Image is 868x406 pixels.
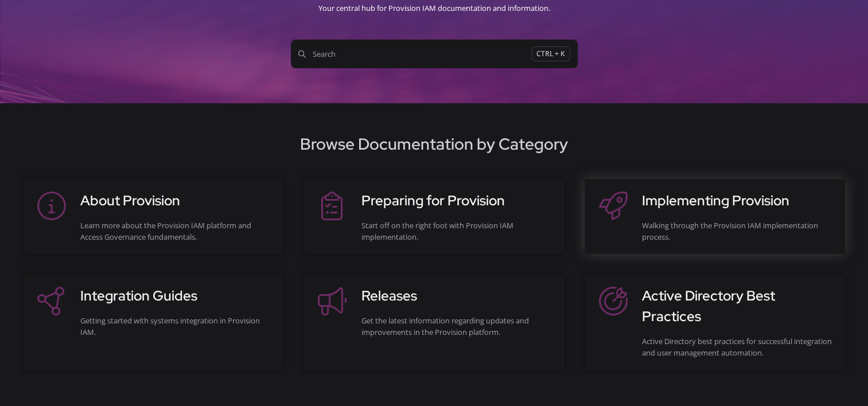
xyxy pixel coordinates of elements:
div: Active Directory best practices for successful integration and user management automation. [642,335,834,358]
a: Implementing ProvisionWalking through the Provision IAM implementation process. [596,190,834,243]
button: SearchCTRL + K [291,40,578,68]
h3: Releases [361,286,552,306]
h2: Browse Documentation by Category [14,132,854,156]
div: Learn more about the Provision IAM platform and Access Governance fundamentals. [80,220,272,243]
span: Search [298,48,531,60]
div: Getting started with systems integration in Provision IAM. [80,315,272,338]
h3: Implementing Provision [642,190,834,211]
a: Preparing for ProvisionStart off on the right foot with Provision IAM implementation. [315,190,552,243]
span: CTRL + K [531,46,570,62]
h3: Integration Guides [80,286,272,306]
div: Get the latest information regarding updates and improvements in the Provision platform. [361,315,552,338]
a: About ProvisionLearn more about the Provision IAM platform and Access Governance fundamentals. [34,190,272,243]
div: Walking through the Provision IAM implementation process. [642,220,834,243]
div: Start off on the right foot with Provision IAM implementation. [361,220,552,243]
h3: Preparing for Provision [361,190,552,211]
h3: About Provision [80,190,272,211]
a: Active Directory Best PracticesActive Directory best practices for successful integration and use... [596,286,834,358]
a: ReleasesGet the latest information regarding updates and improvements in the Provision platform. [315,286,552,358]
h3: Active Directory Best Practices [642,286,834,327]
a: Integration GuidesGetting started with systems integration in Provision IAM. [34,286,272,358]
